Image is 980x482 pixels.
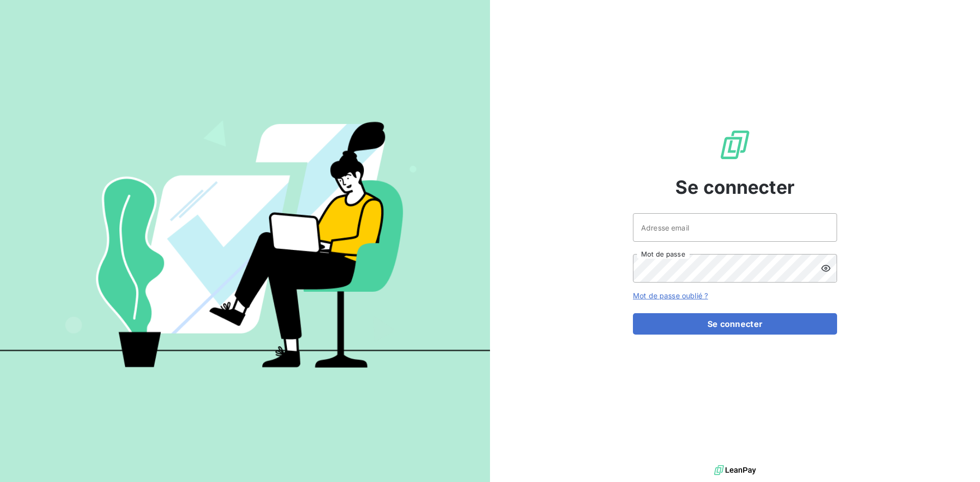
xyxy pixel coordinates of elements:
[675,173,795,201] span: Se connecter
[633,291,708,300] a: Mot de passe oublié ?
[633,213,837,242] input: placeholder
[719,129,751,161] img: Logo LeanPay
[633,313,837,335] button: Se connecter
[714,463,756,478] img: logo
